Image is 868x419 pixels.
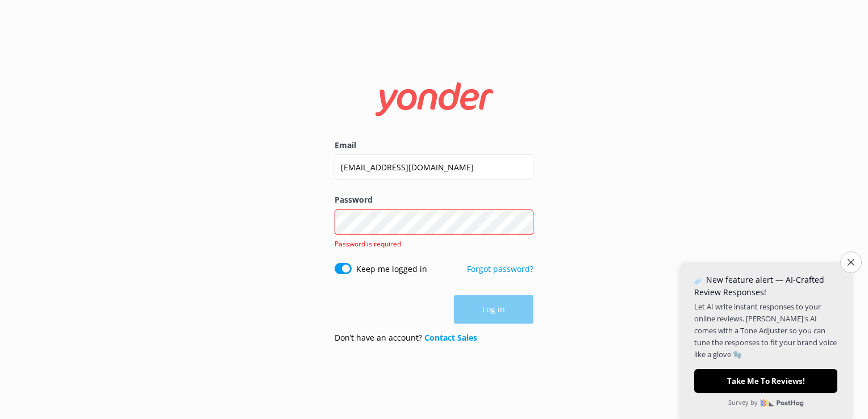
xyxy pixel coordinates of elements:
[424,332,477,343] a: Contact Sales
[467,263,533,274] a: Forgot password?
[335,194,533,206] label: Password
[335,239,401,249] span: Password is required
[335,154,533,180] input: user@emailaddress.com
[335,139,533,152] label: Email
[356,263,427,275] label: Keep me logged in
[511,211,533,233] button: Show password
[335,332,477,344] p: Don’t have an account?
